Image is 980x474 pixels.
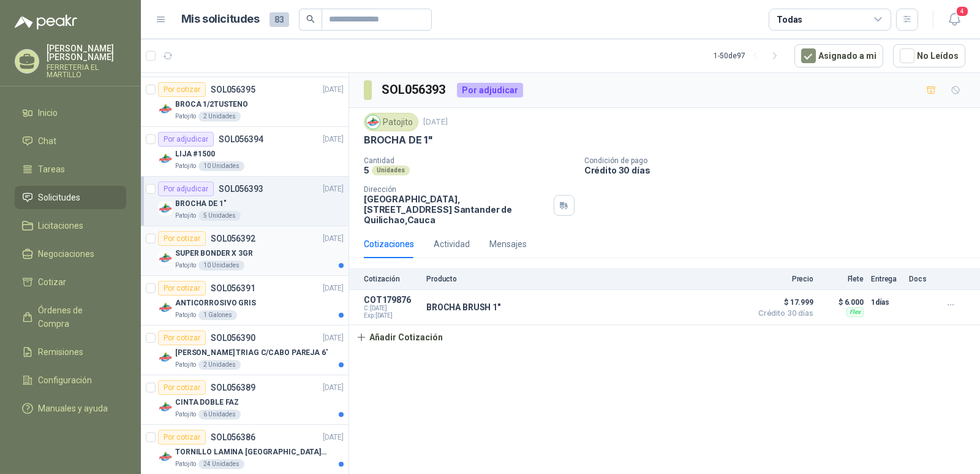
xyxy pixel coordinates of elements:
[158,132,214,147] div: Por adjudicar
[198,459,244,469] div: 24 Unidades
[893,44,965,67] button: No Leídos
[175,410,196,419] p: Patojito
[15,369,126,392] a: Configuración
[364,305,419,312] span: C: [DATE]
[15,270,126,294] a: Cotizar
[141,226,349,276] a: Por cotizarSOL056392[DATE] Company LogoSUPER BONDER X 3GRPatojito10 Unidades
[846,307,864,317] div: Flex
[175,261,196,270] p: Patojito
[15,397,126,420] a: Manuales y ayuda
[198,310,237,320] div: 1 Galones
[38,247,94,261] span: Negociaciones
[158,231,206,246] div: Por cotizar
[198,161,244,171] div: 10 Unidades
[158,400,173,415] img: Company Logo
[38,275,66,289] span: Cotizar
[219,185,263,193] p: SOL056393
[141,276,349,326] a: Por cotizarSOL056391[DATE] Company LogoANTICORROSIVO GRISPatojito1 Galones
[175,211,196,221] p: Patojito
[426,275,745,283] p: Producto
[426,302,500,312] p: BROCHA BRUSH 1"
[158,350,173,365] img: Company Logo
[219,135,263,143] p: SOL056394
[323,382,344,394] p: [DATE]
[364,156,575,165] p: Cantidad
[158,331,206,345] div: Por cotizar
[198,211,241,221] div: 5 Unidades
[141,375,349,425] a: Por cotizarSOL056389[DATE] Company LogoCINTA DOBLE FAZPatojito6 Unidades
[158,430,206,445] div: Por cotizar
[175,297,256,309] p: ANTICORROSIVO GRIS
[15,214,126,237] a: Licitaciones
[909,275,933,283] p: Docs
[175,161,196,171] p: Patojito
[15,299,126,335] a: Órdenes de Compra
[158,151,173,166] img: Company Logo
[821,295,864,310] p: $ 6.000
[175,446,328,458] p: TORNILLO LAMINA [GEOGRAPHIC_DATA] 8x3/4
[158,380,206,395] div: Por cotizar
[489,237,527,251] div: Mensajes
[956,6,969,17] span: 4
[323,233,344,245] p: [DATE]
[372,166,410,175] div: Unidades
[15,129,126,153] a: Chat
[198,112,241,121] div: 2 Unidades
[871,275,902,283] p: Entrega
[364,185,549,194] p: Dirección
[364,237,414,251] div: Cotizaciones
[364,312,419,319] span: Exp: [DATE]
[38,345,83,359] span: Remisiones
[714,46,785,66] div: 1 - 50 de 97
[323,134,344,145] p: [DATE]
[158,300,173,315] img: Company Logo
[211,334,255,342] p: SOL056390
[364,113,418,131] div: Patojito
[752,295,813,310] span: $ 17.999
[141,127,349,177] a: Por adjudicarSOL056394[DATE] Company LogoLIJA #1500Patojito10 Unidades
[38,134,56,148] span: Chat
[158,102,173,117] img: Company Logo
[752,275,813,283] p: Precio
[158,82,206,97] div: Por cotizar
[323,183,344,195] p: [DATE]
[306,15,315,23] span: search
[323,84,344,96] p: [DATE]
[38,162,65,176] span: Tareas
[323,332,344,344] p: [DATE]
[181,10,260,28] h1: Mis solicitudes
[584,156,975,165] p: Condición de pago
[323,283,344,294] p: [DATE]
[38,373,92,387] span: Configuración
[175,112,196,121] p: Patojito
[38,219,83,232] span: Licitaciones
[141,326,349,375] a: Por cotizarSOL056390[DATE] Company Logo[PERSON_NAME] TRIAG C/CABO PAREJA 6'Patojito2 Unidades
[382,80,447,99] h3: SOL056393
[794,44,883,67] button: Asignado a mi
[423,117,448,128] p: [DATE]
[364,295,419,305] p: COT179876
[434,237,470,251] div: Actividad
[943,9,965,31] button: 4
[364,275,419,283] p: Cotización
[38,304,115,331] span: Órdenes de Compra
[175,459,196,469] p: Patojito
[349,325,450,350] button: Añadir Cotización
[211,234,255,243] p: SOL056392
[158,201,173,216] img: Company Logo
[15,101,126,124] a: Inicio
[364,165,369,175] p: 5
[47,64,126,78] p: FERRETERIA EL MARTILLO
[175,248,253,259] p: SUPER BONDER X 3GR
[158,182,214,196] div: Por adjudicar
[366,115,380,129] img: Company Logo
[323,432,344,443] p: [DATE]
[584,165,975,175] p: Crédito 30 días
[15,340,126,364] a: Remisiones
[15,242,126,266] a: Negociaciones
[38,402,108,415] span: Manuales y ayuda
[821,275,864,283] p: Flete
[269,12,289,27] span: 83
[141,177,349,226] a: Por adjudicarSOL056393[DATE] Company LogoBROCHA DE 1"Patojito5 Unidades
[175,397,239,408] p: CINTA DOBLE FAZ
